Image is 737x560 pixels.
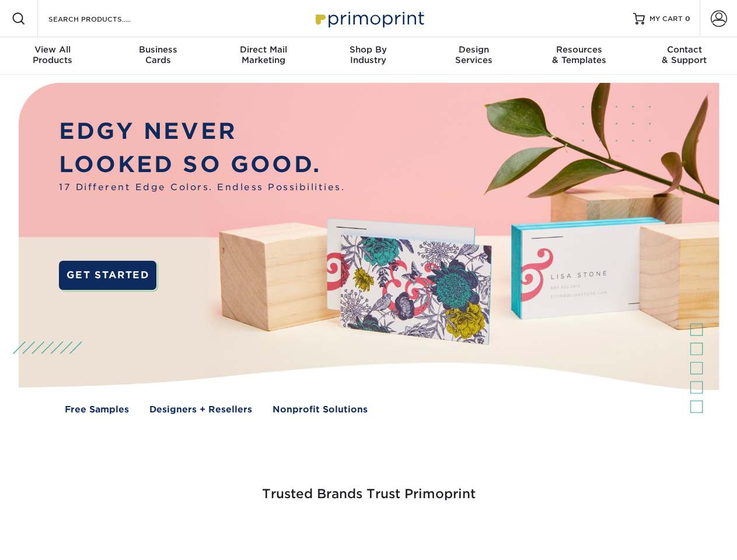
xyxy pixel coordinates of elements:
p: LOOKED SO GOOD. [59,148,345,181]
a: DesignServices [421,37,526,75]
input: SEARCH PRODUCTS..... [47,12,161,26]
h3: Trusted Brands Trust Primoprint [27,459,710,516]
span: MY CART [649,14,683,24]
div: & Templates [526,44,631,65]
img: Primoprint [310,6,427,31]
div: Cards [105,44,210,65]
div: Services [421,44,526,65]
span: Contact [632,44,737,55]
a: Designers + Resellers [149,403,252,416]
a: BusinessCards [105,37,210,75]
a: Shop ByIndustry [316,37,421,75]
span: Business [105,44,210,55]
a: Nonprofit Solutions [273,403,368,416]
a: Free Samples [65,403,129,416]
span: Resources [526,44,631,55]
a: Contact& Support [632,37,737,75]
span: 17 Different Edge Colors. Endless Possibilities. [59,181,345,194]
p: EDGY NEVER [59,115,345,148]
div: & Support [632,44,737,65]
a: GET STARTED [59,261,156,290]
div: Marketing [211,44,316,65]
a: Resources& Templates [526,37,631,75]
span: Design [421,44,526,55]
a: Direct MailMarketing [211,37,316,75]
span: 0 [685,15,690,23]
div: Industry [316,44,421,65]
span: Direct Mail [211,44,316,55]
span: Shop By [316,44,421,55]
